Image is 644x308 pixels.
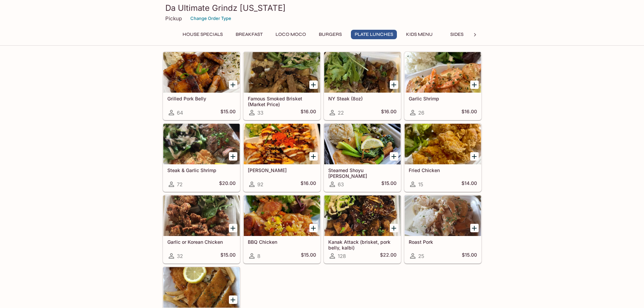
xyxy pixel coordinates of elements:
span: 26 [418,110,424,116]
a: Garlic or Korean Chicken32$15.00 [163,195,240,263]
button: Add Fried Chicken [470,152,479,161]
h5: $14.00 [461,180,477,188]
h5: $15.00 [462,252,477,260]
a: Steamed Shoyu [PERSON_NAME]63$15.00 [324,123,401,192]
button: Kids Menu [402,30,436,39]
span: 92 [257,181,263,188]
h5: $15.00 [220,252,236,260]
button: Add Famous Smoked Brisket (Market Price) [309,80,318,89]
h5: Garlic or Korean Chicken [167,239,236,245]
span: 25 [418,253,424,259]
span: 22 [338,110,344,116]
div: Garlic Shrimp [405,52,481,93]
a: Roast Pork25$15.00 [404,195,481,263]
h5: $22.00 [380,252,397,260]
span: 15 [418,181,423,188]
button: Add Roast Pork [470,224,479,232]
h5: $20.00 [219,180,236,188]
div: Kanak Attack (brisket, pork belly, kalbi) [324,195,401,236]
h5: Kanak Attack (brisket, pork belly, kalbi) [328,239,397,250]
span: 33 [257,110,263,116]
button: Plate Lunches [351,30,397,39]
a: Famous Smoked Brisket (Market Price)33$16.00 [243,52,320,120]
span: 128 [338,253,346,259]
button: Add Grilled Pork Belly [229,80,237,89]
button: Add Steamed Shoyu Ginger Fish [390,152,398,161]
a: NY Steak (8oz)22$16.00 [324,52,401,120]
div: Fried Chicken [405,124,481,164]
h5: $15.00 [220,109,236,117]
div: Roast Pork [405,195,481,236]
a: Fried Chicken15$14.00 [404,123,481,192]
button: Add Kanak Attack (brisket, pork belly, kalbi) [390,224,398,232]
button: Add Garlic or Korean Chicken [229,224,237,232]
span: 32 [177,253,183,259]
h5: $16.00 [301,109,316,117]
a: Kanak Attack (brisket, pork belly, kalbi)128$22.00 [324,195,401,263]
h5: NY Steak (8oz) [328,96,397,101]
h5: Roast Pork [409,239,477,245]
button: House Specials [179,30,226,39]
button: Sides [442,30,472,39]
button: Burgers [315,30,345,39]
button: Add Steak & Garlic Shrimp [229,152,237,161]
h3: Da Ultimate Grindz [US_STATE] [165,3,479,13]
div: Fish & Chips [163,267,240,308]
button: Add Garlic Shrimp [470,80,479,89]
a: Steak & Garlic Shrimp72$20.00 [163,123,240,192]
div: Famous Smoked Brisket (Market Price) [244,52,320,93]
div: Steak & Garlic Shrimp [163,124,240,164]
a: BBQ Chicken8$15.00 [243,195,320,263]
span: 63 [338,181,344,188]
span: 64 [177,110,183,116]
h5: $16.00 [461,109,477,117]
h5: $16.00 [381,109,397,117]
h5: $15.00 [381,180,397,188]
h5: [PERSON_NAME] [248,167,316,173]
a: [PERSON_NAME]92$16.00 [243,123,320,192]
h5: BBQ Chicken [248,239,316,245]
a: Grilled Pork Belly64$15.00 [163,52,240,120]
p: Pickup [165,15,182,22]
a: Garlic Shrimp26$16.00 [404,52,481,120]
span: 8 [257,253,260,259]
button: Breakfast [232,30,266,39]
button: Add NY Steak (8oz) [390,80,398,89]
div: Garlic or Korean Chicken [163,195,240,236]
button: Add Ahi Katsu [309,152,318,161]
h5: $16.00 [301,180,316,188]
h5: Grilled Pork Belly [167,96,236,101]
h5: $15.00 [301,252,316,260]
button: Change Order Type [187,13,234,24]
h5: Steak & Garlic Shrimp [167,167,236,173]
h5: Steamed Shoyu [PERSON_NAME] [328,167,397,179]
button: Add Fish & Chips [229,295,237,304]
h5: Fried Chicken [409,167,477,173]
div: Steamed Shoyu Ginger Fish [324,124,401,164]
div: BBQ Chicken [244,195,320,236]
div: Ahi Katsu [244,124,320,164]
button: Loco Moco [272,30,310,39]
button: Add BBQ Chicken [309,224,318,232]
div: Grilled Pork Belly [163,52,240,93]
span: 72 [177,181,183,188]
h5: Famous Smoked Brisket (Market Price) [248,96,316,107]
h5: Garlic Shrimp [409,96,477,101]
div: NY Steak (8oz) [324,52,401,93]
